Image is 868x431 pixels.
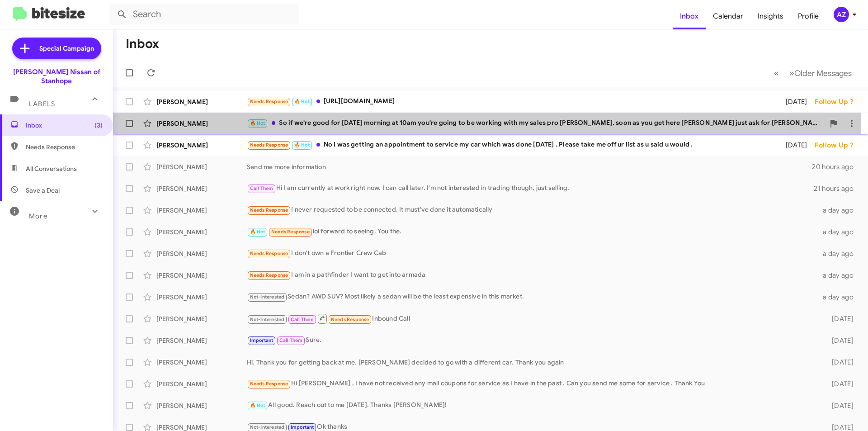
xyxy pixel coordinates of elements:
span: Important [250,337,274,343]
div: All good. Reach out to me [DATE]. Thanks [PERSON_NAME]! [247,400,817,411]
span: Needs Response [250,207,288,213]
nav: Page navigation example [769,64,857,82]
span: Older Messages [794,68,852,78]
span: All Conversations [26,164,77,173]
div: a day ago [817,206,861,215]
span: 🔥 Hot [294,99,310,104]
div: [PERSON_NAME] [156,379,247,388]
div: [DATE] [817,379,861,388]
span: Needs Response [331,317,369,322]
div: [PERSON_NAME] [156,141,247,150]
span: 🔥 Hot [294,142,310,148]
div: [PERSON_NAME] [156,206,247,215]
span: Call Them [279,337,303,343]
div: a day ago [817,293,861,302]
span: Needs Response [250,142,288,148]
div: [PERSON_NAME] [156,293,247,302]
span: 🔥 Hot [250,403,265,408]
div: Follow Up ? [815,141,861,150]
span: 🔥 Hot [250,229,265,235]
button: Next [784,64,857,82]
div: [DATE] [817,314,861,323]
div: [URL][DOMAIN_NAME] [247,96,774,107]
button: Previous [769,64,784,82]
a: Inbox [673,3,706,29]
div: [PERSON_NAME] [156,314,247,323]
span: Needs Response [271,229,310,235]
div: I don't own a Frontier Crew Cab [247,248,817,259]
span: « [774,67,779,79]
span: Not-Interested [250,424,285,430]
a: Insights [750,3,791,29]
div: I am in a pathfinder I want to get into armada [247,270,817,280]
div: Follow Up ? [815,97,861,106]
div: a day ago [817,249,861,258]
div: a day ago [817,271,861,280]
span: Save a Deal [26,186,60,195]
span: More [29,212,47,220]
span: Not-Interested [250,317,285,322]
div: [PERSON_NAME] [156,162,247,171]
div: [PERSON_NAME] [156,184,247,193]
span: Needs Response [250,251,288,256]
div: 20 hours ago [812,162,861,171]
div: [PERSON_NAME] [156,97,247,106]
div: [DATE] [817,336,861,345]
div: [PERSON_NAME] [156,336,247,345]
div: AZ [834,7,849,22]
div: [PERSON_NAME] [156,358,247,367]
span: Important [291,424,314,430]
div: Send me more information [247,162,812,171]
span: Needs Response [26,142,103,152]
div: Inbound Call [247,313,817,324]
span: Special Campaign [39,44,94,53]
div: 21 hours ago [814,184,861,193]
div: [DATE] [774,141,815,150]
div: Hi [PERSON_NAME] , I have not received any mail coupons for service as I have in the past . Can y... [247,379,817,389]
span: Needs Response [250,99,288,104]
div: Hi I am currently at work right now. I can call later. I'm not interested in trading though, just... [247,183,814,194]
div: No I was getting an appointment to service my car which was done [DATE] . Please take me off ur l... [247,140,774,150]
span: 🔥 Hot [250,120,265,126]
div: Sure. [247,335,817,346]
a: Profile [791,3,826,29]
div: lol forward to seeing. You the. [247,227,817,237]
input: Search [109,4,299,25]
div: [PERSON_NAME] [156,271,247,280]
span: (3) [94,121,103,130]
div: [PERSON_NAME] [156,227,247,237]
div: So if we're good for [DATE] morning at 10am you're going to be working with my sales pro [PERSON_... [247,118,825,128]
span: Needs Response [250,381,288,387]
a: Special Campaign [12,38,101,59]
span: Inbox [26,121,103,130]
button: AZ [826,7,858,22]
span: Call Them [250,185,274,191]
a: Calendar [706,3,750,29]
div: Hi. Thank you for getting back at me. [PERSON_NAME] decided to go with a different car. Thank you... [247,358,817,367]
div: [DATE] [774,97,815,106]
span: » [789,67,794,79]
span: Needs Response [250,272,288,278]
div: [PERSON_NAME] [156,401,247,410]
div: [PERSON_NAME] [156,249,247,258]
div: [PERSON_NAME] [156,119,247,128]
div: [DATE] [817,401,861,410]
span: Call Them [291,317,314,322]
div: a day ago [817,227,861,237]
h1: Inbox [126,37,159,51]
span: Not-Interested [250,294,285,300]
div: I never requested to be connected. It must've done it automatically [247,205,817,215]
div: Sedan? AWD SUV? Most likely a sedan will be the least expensive in this market. [247,292,817,302]
div: [DATE] [817,358,861,367]
span: Labels [29,100,55,108]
